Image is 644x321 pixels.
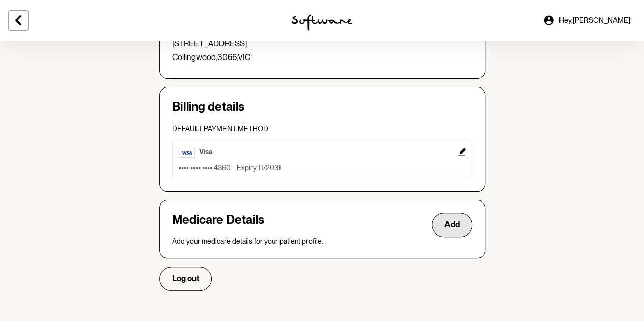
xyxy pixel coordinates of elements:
p: Collingwood , 3066 , VIC [172,52,472,62]
h4: Billing details [172,100,472,114]
span: Default payment method [172,125,268,133]
p: [STREET_ADDRESS] [172,39,472,48]
span: Add [444,220,460,229]
button: Edit [172,141,472,179]
span: Log out [172,274,199,283]
img: visa.d90d5dc0c0c428db6ba0.webp [179,148,195,158]
p: •••• •••• •••• 4360 [179,164,231,172]
h4: Medicare Details [172,213,264,237]
a: Hey,[PERSON_NAME]! [537,8,638,33]
span: Hey, [PERSON_NAME] ! [559,16,632,25]
p: Expiry 11/2031 [237,164,281,172]
button: Log out [159,267,212,291]
span: visa [199,148,213,156]
button: Add [432,213,472,237]
img: software logo [291,14,352,31]
p: Add your medicare details for your patient profile. [172,237,472,246]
